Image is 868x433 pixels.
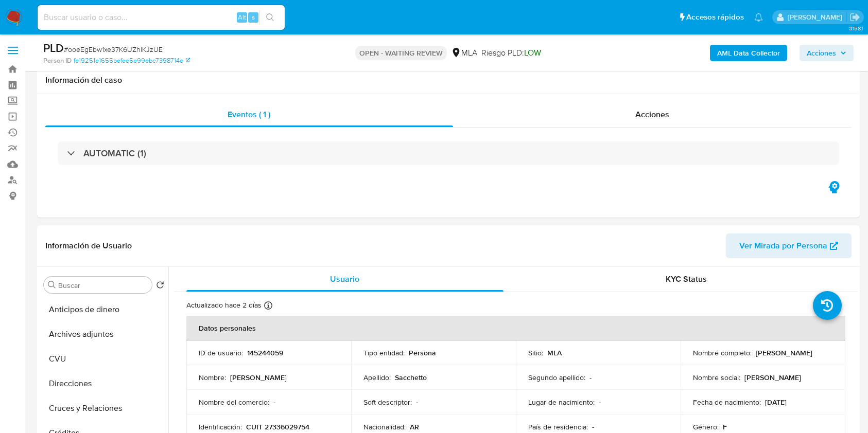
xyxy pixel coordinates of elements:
[58,281,148,290] input: Buscar
[355,46,447,60] p: OPEN - WAITING REVIEW
[528,398,595,407] p: Lugar de nacimiento :
[45,241,132,251] h1: Información de Usuario
[186,300,262,310] p: Actualizado hace 2 días
[723,422,727,431] p: F
[363,422,406,431] p: Nacionalidad :
[259,10,281,25] button: search-icon
[481,47,541,59] span: Riesgo PLD:
[589,373,592,382] p: -
[40,396,168,421] button: Cruces y Relaciones
[238,12,246,22] span: Alt
[40,297,168,322] button: Anticipos de dinero
[800,45,854,61] button: Acciones
[395,373,427,382] p: Sacchetto
[273,398,275,407] p: -
[765,398,787,407] p: [DATE]
[230,373,287,382] p: [PERSON_NAME]
[252,12,255,22] span: s
[788,12,846,22] p: agustina.viggiano@mercadolibre.com
[693,398,761,407] p: Fecha de nacimiento :
[744,373,801,382] p: [PERSON_NAME]
[547,348,562,357] p: MLA
[199,422,242,431] p: Identificación :
[199,373,226,382] p: Nombre :
[74,56,190,65] a: fe19251e1655befee5e99ebc7398714e
[186,316,845,340] th: Datos personales
[739,233,827,258] span: Ver Mirada por Persona
[524,47,541,59] span: LOW
[754,13,763,22] a: Notificaciones
[45,75,852,85] h1: Información del caso
[693,348,752,357] p: Nombre completo :
[38,11,285,24] input: Buscar usuario o caso...
[592,422,594,431] p: -
[451,47,477,59] div: MLA
[156,281,164,292] button: Volver al orden por defecto
[599,398,601,407] p: -
[58,141,839,165] div: AUTOMATIC (1)
[48,281,56,289] button: Buscar
[363,398,412,407] p: Soft descriptor :
[410,422,419,431] p: AR
[64,44,163,55] span: # ooeEgEbw1xe37K6UZhIKJzUE
[43,56,72,65] b: Person ID
[40,371,168,396] button: Direcciones
[228,109,270,120] span: Eventos ( 1 )
[635,109,669,120] span: Acciones
[528,373,585,382] p: Segundo apellido :
[247,348,283,357] p: 145244059
[756,348,812,357] p: [PERSON_NAME]
[686,12,744,23] span: Accesos rápidos
[666,273,707,285] span: KYC Status
[528,348,543,357] p: Sitio :
[409,348,436,357] p: Persona
[43,40,64,56] b: PLD
[40,347,168,371] button: CVU
[717,45,780,61] b: AML Data Collector
[363,373,391,382] p: Apellido :
[83,148,146,159] h3: AUTOMATIC (1)
[693,373,740,382] p: Nombre social :
[849,12,860,23] a: Salir
[710,45,787,61] button: AML Data Collector
[528,422,588,431] p: País de residencia :
[40,322,168,347] button: Archivos adjuntos
[330,273,359,285] span: Usuario
[246,422,309,431] p: CUIT 27336029754
[363,348,405,357] p: Tipo entidad :
[693,422,719,431] p: Género :
[416,398,418,407] p: -
[199,348,243,357] p: ID de usuario :
[726,233,852,258] button: Ver Mirada por Persona
[807,45,836,61] span: Acciones
[199,398,269,407] p: Nombre del comercio :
